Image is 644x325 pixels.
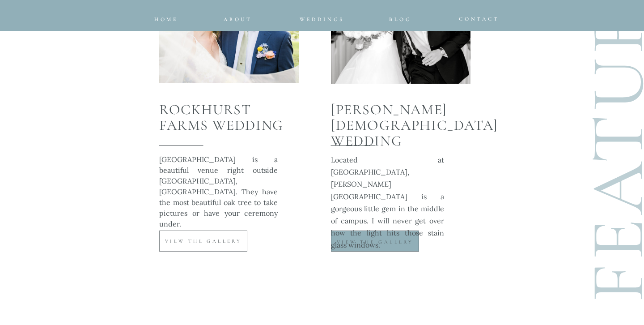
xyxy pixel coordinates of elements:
a: about [224,14,249,20]
span: Weddings [300,16,344,22]
p: Located at [GEOGRAPHIC_DATA], [PERSON_NAME][GEOGRAPHIC_DATA] is a gorgeous little gem in the midd... [331,154,444,223]
a: [GEOGRAPHIC_DATA] is a beautiful venue right outside [GEOGRAPHIC_DATA], [GEOGRAPHIC_DATA]. They h... [159,154,278,223]
span: Blog [389,16,411,22]
a: VIEW THE GALLERY [162,238,245,245]
a: home [153,14,179,20]
a: Blog [382,14,419,20]
span: CONTACT [459,16,500,22]
a: Weddings [292,14,352,20]
a: Rockhurst Farms Wedding [159,102,294,141]
a: [PERSON_NAME] [DEMOGRAPHIC_DATA] Wedding [331,102,456,141]
a: CONTACT [459,14,491,20]
span: home [154,16,178,22]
